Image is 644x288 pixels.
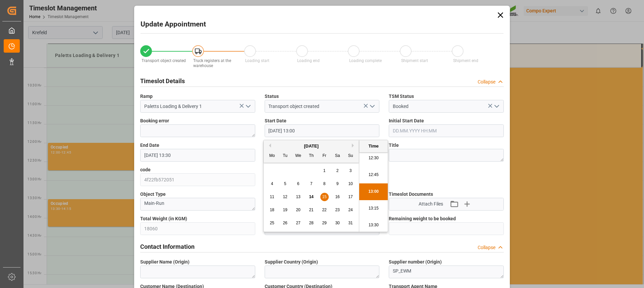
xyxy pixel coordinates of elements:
[335,208,339,212] span: 23
[140,191,166,198] span: Object Type
[307,152,316,160] div: Th
[296,221,300,225] span: 27
[389,124,504,137] input: DD.MM.YYYY HH:MM
[268,152,276,160] div: Mo
[336,168,339,173] span: 2
[307,219,316,227] div: Choose Thursday, August 28th, 2025
[297,58,320,63] span: Loading end
[320,206,329,214] div: Choose Friday, August 22nd, 2025
[294,206,303,214] div: Choose Wednesday, August 20th, 2025
[283,194,287,199] span: 12
[284,181,286,186] span: 5
[361,143,386,150] div: Time
[389,258,442,266] span: Supplier number (Origin)
[419,200,443,208] span: Attach Files
[335,221,339,225] span: 30
[268,180,276,188] div: Choose Monday, August 4th, 2025
[359,183,388,200] li: 13:00
[348,194,353,199] span: 17
[140,149,255,162] input: DD.MM.YYYY HH:MM
[140,76,185,85] h2: Timeslot Details
[359,217,388,234] li: 13:30
[333,193,342,201] div: Choose Saturday, August 16th, 2025
[346,152,355,160] div: Su
[323,168,326,173] span: 1
[268,206,276,214] div: Choose Monday, August 18th, 2025
[320,193,329,201] div: Choose Friday, August 15th, 2025
[294,193,303,201] div: Choose Wednesday, August 13th, 2025
[346,180,355,188] div: Choose Sunday, August 10th, 2025
[243,101,253,112] button: open menu
[307,180,316,188] div: Choose Thursday, August 7th, 2025
[307,206,316,214] div: Choose Thursday, August 21st, 2025
[140,117,169,124] span: Booking error
[320,152,329,160] div: Fr
[346,206,355,214] div: Choose Sunday, August 24th, 2025
[367,101,377,112] button: open menu
[271,181,273,186] span: 4
[281,152,289,160] div: Tu
[309,194,313,199] span: 14
[401,58,428,63] span: Shipment start
[389,266,504,278] textarea: SP_EWM
[478,244,495,251] div: Collapse
[140,258,190,266] span: Supplier Name (Origin)
[348,181,353,186] span: 10
[281,193,289,201] div: Choose Tuesday, August 12th, 2025
[296,208,300,212] span: 20
[140,242,195,251] h2: Contact Information
[333,219,342,227] div: Choose Saturday, August 30th, 2025
[270,194,274,199] span: 11
[350,168,352,173] span: 3
[140,198,255,211] textarea: Main-Run
[140,215,187,222] span: Total Weight (in KGM)
[359,200,388,217] li: 13:15
[265,100,380,113] input: Type to search/select
[270,208,274,212] span: 18
[478,78,495,85] div: Collapse
[141,19,206,30] h2: Update Appointment
[389,117,424,124] span: Initial Start Date
[294,152,303,160] div: We
[268,193,276,201] div: Choose Monday, August 11th, 2025
[142,58,186,63] span: Transport object created
[283,208,287,212] span: 19
[320,219,329,227] div: Choose Friday, August 29th, 2025
[346,193,355,201] div: Choose Sunday, August 17th, 2025
[283,221,287,225] span: 26
[389,215,456,222] span: Remaining weight to be booked
[348,221,353,225] span: 31
[322,208,326,212] span: 22
[333,152,342,160] div: Sa
[389,191,433,198] span: Timeslot Documents
[264,143,359,150] div: [DATE]
[193,58,231,68] span: Truck registers at the warehouse
[265,124,380,137] input: DD.MM.YYYY HH:MM
[453,58,478,63] span: Shipment end
[281,206,289,214] div: Choose Tuesday, August 19th, 2025
[140,166,151,173] span: code
[281,180,289,188] div: Choose Tuesday, August 5th, 2025
[294,219,303,227] div: Choose Wednesday, August 27th, 2025
[349,58,382,63] span: Loading complete
[333,206,342,214] div: Choose Saturday, August 23rd, 2025
[491,101,501,112] button: open menu
[140,142,159,149] span: End Date
[297,181,300,186] span: 6
[333,180,342,188] div: Choose Saturday, August 9th, 2025
[265,93,279,100] span: Status
[359,150,388,167] li: 12:30
[309,208,313,212] span: 21
[320,167,329,175] div: Choose Friday, August 1st, 2025
[267,143,271,148] button: Previous Month
[359,167,388,183] li: 12:45
[245,58,269,63] span: Loading start
[336,181,339,186] span: 9
[352,143,356,148] button: Next Month
[335,194,339,199] span: 16
[296,194,300,199] span: 13
[346,219,355,227] div: Choose Sunday, August 31st, 2025
[322,194,326,199] span: 15
[309,221,313,225] span: 28
[322,221,326,225] span: 29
